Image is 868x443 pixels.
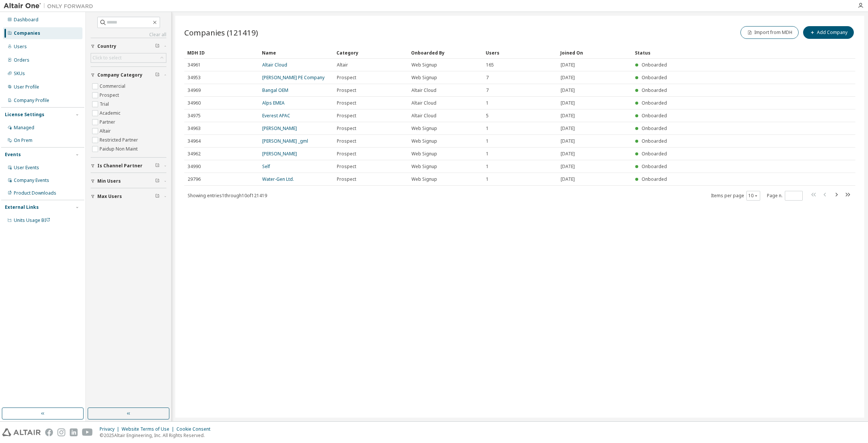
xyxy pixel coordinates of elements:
button: Add Company [803,26,854,39]
button: Company Category [91,67,166,83]
span: Web Signup [411,151,437,157]
span: Companies (121419) [184,27,258,38]
div: SKUs [14,71,25,77]
div: Joined On [560,47,629,59]
div: Dashboard [14,17,38,23]
img: facebook.svg [45,428,53,436]
span: 34960 [188,100,201,106]
a: Self [262,163,270,170]
span: Onboarded [642,138,667,144]
span: Showing entries 1 through 10 of 121419 [188,192,267,199]
span: 34964 [188,138,201,144]
span: Web Signup [411,164,437,170]
span: 1 [486,100,489,106]
div: Onboarded By [411,47,480,59]
a: Bangal OEM [262,87,288,93]
span: 34969 [188,87,201,93]
a: Water-Gen Ltd. [262,176,294,182]
span: Web Signup [411,62,437,68]
span: 7 [486,87,489,93]
a: Alps EMEA [262,100,285,106]
span: Onboarded [642,151,667,157]
span: Onboarded [642,62,667,68]
span: 1 [486,151,489,157]
span: 29796 [188,176,201,182]
span: Web Signup [411,75,437,81]
div: Managed [14,125,34,131]
div: Privacy [100,426,122,432]
div: Users [486,47,554,59]
label: Altair [100,127,112,136]
div: Cookie Consent [176,426,215,432]
span: Prospect [337,75,356,81]
a: Everest APAC [262,112,290,119]
span: Altair Cloud [411,113,436,119]
span: Onboarded [642,74,667,81]
button: 10 [748,193,758,199]
span: [DATE] [561,176,575,182]
span: [DATE] [561,87,575,93]
span: Clear filter [155,163,160,169]
a: [PERSON_NAME] PE Company [262,74,325,81]
button: Import from MDH [740,26,799,39]
div: Name [262,47,330,59]
span: 34962 [188,151,201,157]
div: Events [5,152,21,158]
span: 1 [486,138,489,144]
div: License Settings [5,112,44,118]
div: Status [635,47,811,59]
span: [DATE] [561,113,575,119]
span: Clear filter [155,72,160,78]
span: Web Signup [411,176,437,182]
span: 34963 [188,126,201,131]
span: 1 [486,176,489,182]
span: Prospect [337,113,356,119]
a: [PERSON_NAME] _gml [262,138,308,144]
span: Web Signup [411,138,437,144]
label: Academic [100,109,122,118]
span: Prospect [337,100,356,106]
a: Clear all [91,32,166,38]
div: Product Downloads [14,190,56,196]
span: Company Category [97,72,142,78]
span: 34975 [188,113,201,119]
span: [DATE] [561,126,575,131]
span: 165 [486,62,494,68]
button: Is Channel Partner [91,158,166,174]
span: Onboarded [642,176,667,182]
span: 1 [486,126,489,131]
label: Partner [100,118,117,127]
span: 34953 [188,75,201,81]
span: Max Users [97,193,122,199]
div: Orders [14,57,29,63]
span: 7 [486,75,489,81]
span: 34990 [188,164,201,170]
label: Trial [100,100,110,109]
div: Users [14,44,27,50]
label: Paidup Non Maint [100,145,139,154]
p: © 2025 Altair Engineering, Inc. All Rights Reserved. [100,432,215,439]
div: Category [336,47,405,59]
span: [DATE] [561,164,575,170]
span: [DATE] [561,151,575,157]
span: Clear filter [155,43,160,49]
img: altair_logo.svg [2,428,41,436]
span: 34961 [188,62,201,68]
span: Prospect [337,164,356,170]
span: Units Usage BI [14,217,50,223]
label: Prospect [100,91,120,100]
span: Altair Cloud [411,87,436,93]
span: Onboarded [642,125,667,131]
a: [PERSON_NAME] [262,151,297,157]
span: 1 [486,164,489,170]
div: User Profile [14,84,39,90]
span: Country [97,43,116,49]
img: Altair One [4,2,97,10]
div: On Prem [14,137,32,143]
span: Page n. [767,191,803,201]
span: 5 [486,113,489,119]
span: Altair Cloud [411,100,436,106]
span: Items per page [711,191,760,201]
div: Company Profile [14,97,49,103]
button: Min Users [91,173,166,189]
